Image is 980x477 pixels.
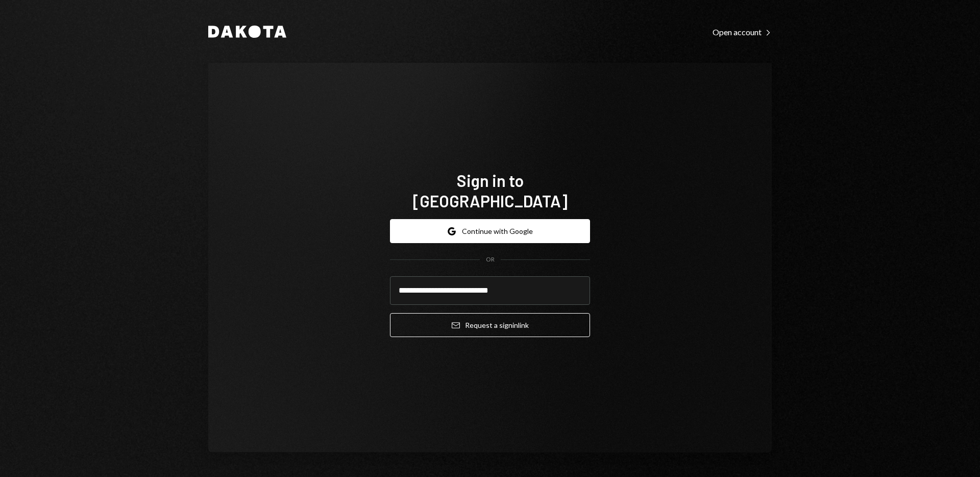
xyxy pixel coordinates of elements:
button: Request a signinlink [390,313,590,337]
div: Open account [713,27,772,37]
a: Open account [713,26,772,37]
button: Continue with Google [390,219,590,243]
h1: Sign in to [GEOGRAPHIC_DATA] [390,170,590,211]
div: OR [486,255,495,264]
